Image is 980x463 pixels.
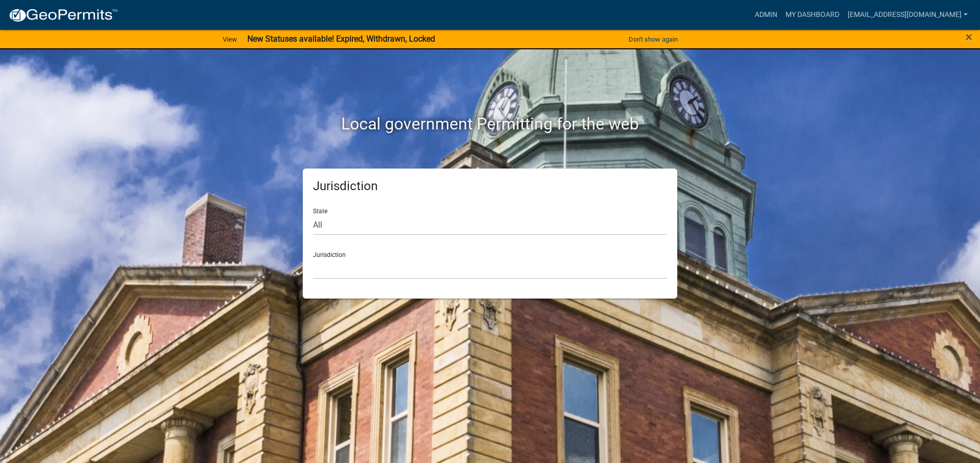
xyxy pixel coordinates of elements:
strong: New Statuses available! Expired, Withdrawn, Locked [247,34,435,44]
a: [EMAIL_ADDRESS][DOMAIN_NAME] [844,5,972,25]
button: Close [966,31,972,43]
a: Admin [751,5,781,25]
h2: Local government Permitting for the web [205,114,775,134]
span: × [966,30,972,44]
button: Don't show again [624,31,682,48]
a: View [219,31,241,48]
h5: Jurisdiction [313,179,667,194]
a: My Dashboard [781,5,844,25]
